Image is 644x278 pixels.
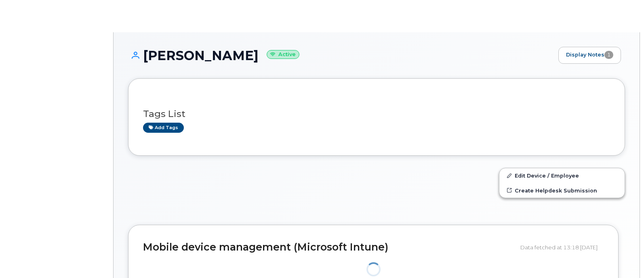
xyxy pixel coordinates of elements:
a: Edit Device / Employee [499,168,625,183]
h3: Tags List [143,109,610,119]
small: Active [267,50,299,59]
span: 1 [604,51,613,59]
h2: Mobile device management (Microsoft Intune) [143,242,514,253]
a: Add tags [143,123,184,133]
a: Create Helpdesk Submission [499,183,625,198]
a: Display Notes1 [558,47,621,64]
div: Data fetched at 13:18 [DATE] [520,240,604,255]
h1: [PERSON_NAME] [128,48,554,63]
